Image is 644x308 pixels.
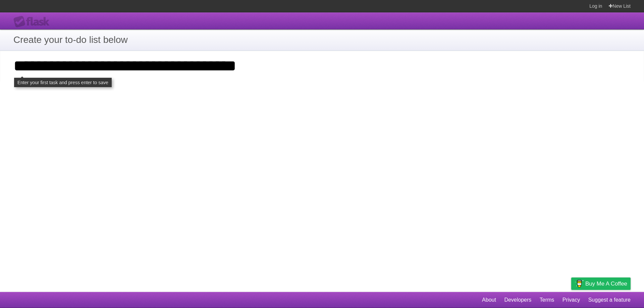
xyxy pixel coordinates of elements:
[540,294,554,306] a: Terms
[504,294,531,306] a: Developers
[575,278,584,289] img: Buy me a coffee
[588,294,631,306] a: Suggest a feature
[585,278,627,290] span: Buy me a coffee
[571,278,631,290] a: Buy me a coffee
[562,294,580,306] a: Privacy
[482,294,496,306] a: About
[13,16,54,28] div: Flask
[13,33,631,47] h1: Create your to-do list below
